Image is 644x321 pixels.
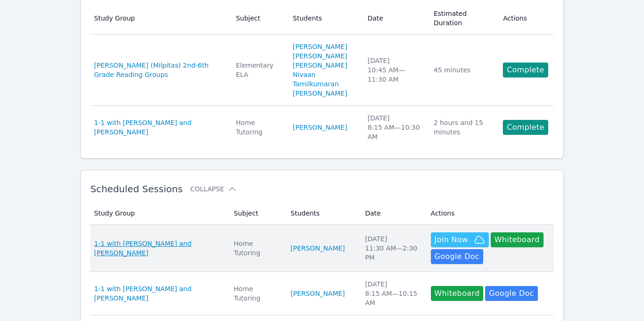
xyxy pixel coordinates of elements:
th: Date [359,202,425,225]
tr: [PERSON_NAME] (Milpitas) 2nd-6th Grade Reading GroupsElementary ELA[PERSON_NAME][PERSON_NAME][PER... [90,35,554,106]
tr: 1-1 with [PERSON_NAME] and [PERSON_NAME]Home Tutoring[PERSON_NAME][DATE]8:15 AM—10:15 AMWhiteboar... [90,272,554,315]
a: [PERSON_NAME] [293,123,347,132]
div: Home Tutoring [236,118,282,137]
a: Google Doc [485,286,537,301]
a: [PERSON_NAME] [293,42,347,51]
th: Date [362,2,428,35]
a: 1-1 with [PERSON_NAME] and [PERSON_NAME] [94,239,222,258]
a: [PERSON_NAME] (Milpitas) 2nd-6th Grade Reading Groups [94,61,224,79]
button: Whiteboard [431,286,484,301]
div: [DATE] 10:45 AM — 11:30 AM [367,56,422,84]
button: Join Now [431,232,489,247]
div: [DATE] 11:30 AM — 2:30 PM [365,234,419,262]
th: Actions [425,202,554,225]
a: [PERSON_NAME] [293,51,347,61]
tr: 1-1 with [PERSON_NAME] and [PERSON_NAME]Home Tutoring[PERSON_NAME][DATE]11:30 AM—2:30 PMJoin NowW... [90,225,554,272]
a: Complete [503,63,548,77]
th: Students [285,202,359,225]
a: Complete [503,120,548,135]
a: [PERSON_NAME] [293,61,347,70]
div: [DATE] 8:15 AM — 10:30 AM [367,113,422,141]
div: 45 minutes [434,65,492,75]
a: Google Doc [431,249,483,264]
th: Actions [497,2,553,35]
th: Study Group [90,202,228,225]
th: Subject [230,2,287,35]
button: Whiteboard [491,232,544,247]
div: [DATE] 8:15 AM — 10:15 AM [365,279,419,307]
a: 1-1 with [PERSON_NAME] and [PERSON_NAME] [94,118,224,137]
a: [PERSON_NAME] [291,289,345,298]
th: Estimated Duration [428,2,498,35]
div: Home Tutoring [234,239,279,258]
div: Home Tutoring [234,284,279,303]
div: Elementary ELA [236,61,282,79]
th: Students [287,2,362,35]
div: 2 hours and 15 minutes [434,118,492,137]
a: [PERSON_NAME] [293,89,347,98]
a: 1-1 with [PERSON_NAME] and [PERSON_NAME] [94,284,222,303]
a: Nivaan Tamilkumaran [293,70,357,89]
button: Collapse [190,184,237,194]
a: [PERSON_NAME] [291,244,345,253]
th: Subject [228,202,285,225]
tr: 1-1 with [PERSON_NAME] and [PERSON_NAME]Home Tutoring[PERSON_NAME][DATE]8:15 AM—10:30 AM2 hours a... [90,106,554,149]
span: Scheduled Sessions [90,183,183,195]
span: Join Now [435,234,468,245]
th: Study Group [90,2,230,35]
